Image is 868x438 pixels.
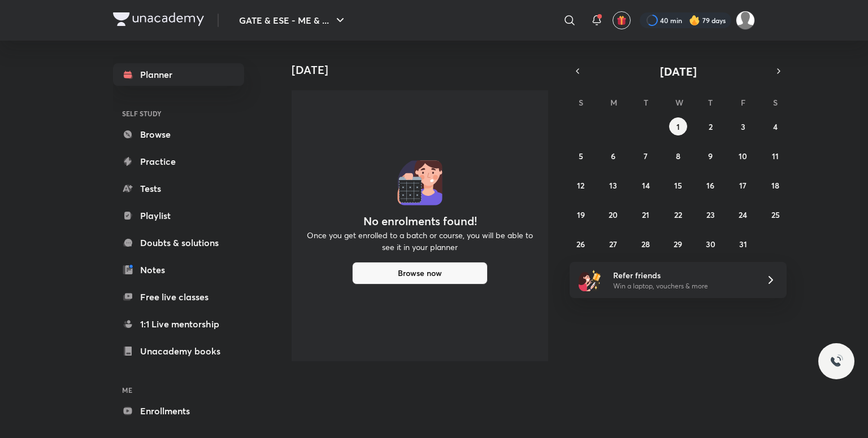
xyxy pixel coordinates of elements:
[609,209,618,220] abbr: October 20, 2025
[771,209,780,220] abbr: October 25, 2025
[766,205,784,224] button: October 25, 2025
[734,235,752,253] button: October 31, 2025
[708,151,713,161] abbr: October 9, 2025
[674,239,682,249] abbr: October 29, 2025
[701,117,719,135] button: October 2, 2025
[579,151,583,161] abbr: October 5, 2025
[363,214,477,228] h4: No enrolments found!
[669,205,687,224] button: October 22, 2025
[577,209,585,220] abbr: October 19, 2025
[604,205,622,224] button: October 20, 2025
[113,340,244,362] a: Unacademy books
[773,121,778,132] abbr: October 4, 2025
[292,63,557,77] h4: [DATE]
[613,11,631,29] button: avatar
[113,259,244,281] a: Notes
[706,239,715,249] abbr: October 30, 2025
[642,180,650,191] abbr: October 14, 2025
[305,229,535,253] p: Once you get enrolled to a batch or course, you will be able to see it in your planner
[572,205,590,224] button: October 19, 2025
[113,313,244,335] a: 1:1 Live mentorship
[676,121,680,132] abbr: October 1, 2025
[617,15,627,25] img: avatar
[113,104,244,123] h6: SELF STUDY
[739,209,747,220] abbr: October 24, 2025
[604,235,622,253] button: October 27, 2025
[113,380,244,400] h6: ME
[579,97,583,108] abbr: Sunday
[572,176,590,194] button: October 12, 2025
[113,231,244,254] a: Doubts & solutions
[352,262,488,284] button: Browse now
[676,151,680,161] abbr: October 8, 2025
[637,235,655,253] button: October 28, 2025
[674,180,682,191] abbr: October 15, 2025
[706,180,714,191] abbr: October 16, 2025
[572,235,590,253] button: October 26, 2025
[644,97,648,108] abbr: Tuesday
[642,209,649,220] abbr: October 21, 2025
[689,15,700,26] img: streak
[701,176,719,194] button: October 16, 2025
[734,205,752,224] button: October 24, 2025
[397,160,442,205] img: No events
[669,176,687,194] button: October 15, 2025
[706,209,715,220] abbr: October 23, 2025
[611,151,615,161] abbr: October 6, 2025
[766,147,784,165] button: October 11, 2025
[660,64,697,79] span: [DATE]
[604,147,622,165] button: October 6, 2025
[577,180,584,191] abbr: October 12, 2025
[766,117,784,135] button: October 4, 2025
[701,205,719,224] button: October 23, 2025
[708,97,713,108] abbr: Thursday
[579,269,601,291] img: referral
[669,117,687,135] button: October 1, 2025
[637,147,655,165] button: October 7, 2025
[771,180,779,191] abbr: October 18, 2025
[674,209,682,220] abbr: October 22, 2025
[739,180,747,191] abbr: October 17, 2025
[772,151,779,161] abbr: October 11, 2025
[232,9,354,32] button: GATE & ESE - ME & ...
[739,239,747,249] abbr: October 31, 2025
[675,97,683,108] abbr: Wednesday
[734,176,752,194] button: October 17, 2025
[585,63,771,79] button: [DATE]
[609,180,617,191] abbr: October 13, 2025
[709,121,713,132] abbr: October 2, 2025
[669,147,687,165] button: October 8, 2025
[766,176,784,194] button: October 18, 2025
[734,117,752,135] button: October 3, 2025
[701,235,719,253] button: October 30, 2025
[610,97,617,108] abbr: Monday
[113,12,204,29] a: Company Logo
[113,150,244,173] a: Practice
[113,12,204,26] img: Company Logo
[739,151,747,161] abbr: October 10, 2025
[637,205,655,224] button: October 21, 2025
[113,286,244,308] a: Free live classes
[604,176,622,194] button: October 13, 2025
[701,147,719,165] button: October 9, 2025
[609,239,617,249] abbr: October 27, 2025
[644,151,648,161] abbr: October 7, 2025
[637,176,655,194] button: October 14, 2025
[830,354,843,368] img: ttu
[741,121,745,132] abbr: October 3, 2025
[669,235,687,253] button: October 29, 2025
[113,204,244,227] a: Playlist
[613,269,752,281] h6: Refer friends
[734,147,752,165] button: October 10, 2025
[773,97,778,108] abbr: Saturday
[741,97,745,108] abbr: Friday
[613,281,752,291] p: Win a laptop, vouchers & more
[641,239,650,249] abbr: October 28, 2025
[576,239,585,249] abbr: October 26, 2025
[113,400,244,422] a: Enrollments
[736,11,755,30] img: Nandan
[572,147,590,165] button: October 5, 2025
[113,123,244,146] a: Browse
[113,177,244,200] a: Tests
[113,63,244,86] a: Planner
